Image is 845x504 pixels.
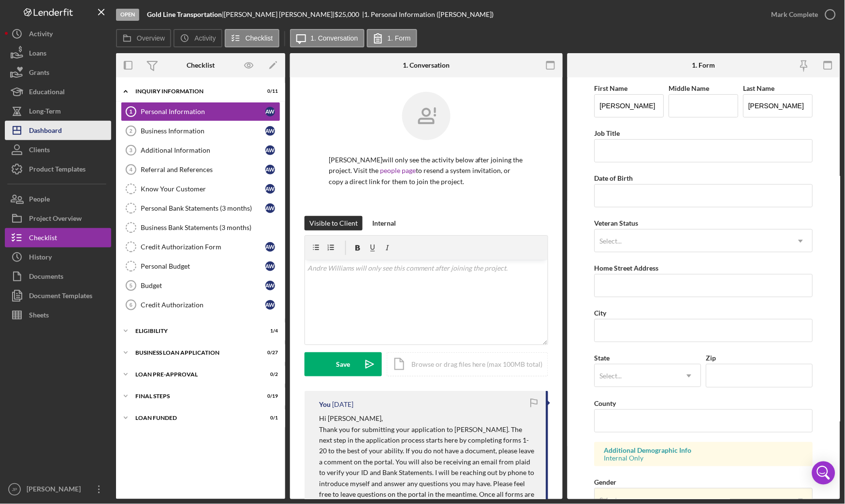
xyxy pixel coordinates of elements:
[265,203,275,213] div: A W
[130,283,132,288] tspan: 5
[5,159,111,179] button: Product Templates
[141,146,265,154] div: Additional Information
[332,401,353,408] time: 2025-08-11 00:03
[130,147,132,153] tspan: 3
[225,29,279,47] button: Checklist
[706,354,716,362] label: Zip
[319,413,536,424] p: Hi [PERSON_NAME],
[595,129,620,137] label: Job Title
[403,61,450,69] div: 1. Conversation
[137,34,165,42] label: Overview
[311,34,358,42] label: 1. Conversation
[121,257,280,276] a: Personal BudgetAW
[305,352,382,376] button: Save
[29,247,52,269] div: History
[121,179,280,199] a: Know Your CustomerAW
[261,350,278,356] div: 0 / 27
[261,372,278,377] div: 0 / 2
[141,127,265,135] div: Business Information
[812,461,835,485] div: Open Intercom Messenger
[367,216,401,230] button: Internal
[187,61,215,69] div: Checklist
[265,300,275,310] div: A W
[121,276,280,295] a: 5BudgetAW
[5,43,111,63] button: Loans
[29,159,86,181] div: Product Templates
[265,145,275,155] div: A W
[604,454,803,462] div: Internal Only
[335,10,359,18] span: $25,000
[121,121,280,141] a: 2Business InformationAW
[380,166,416,174] a: people page
[224,11,335,18] div: [PERSON_NAME] [PERSON_NAME] |
[135,328,254,334] div: ELIGIBILITY
[5,305,111,325] a: Sheets
[135,415,254,421] div: LOAN FUNDED
[5,121,111,140] button: Dashboard
[135,372,254,377] div: LOAN PRE-APPROVAL
[135,350,254,356] div: BUSINESS LOAN APPLICATION
[130,128,132,134] tspan: 2
[261,393,278,399] div: 0 / 19
[290,29,364,47] button: 1. Conversation
[135,393,254,399] div: FINAL STEPS
[130,109,132,115] tspan: 1
[5,101,111,121] button: Long-Term
[141,108,265,115] div: Personal Information
[595,309,607,317] label: City
[604,446,803,454] div: Additional Demographic Info
[130,167,133,173] tspan: 4
[265,184,275,194] div: A W
[141,185,265,193] div: Know Your Customer
[261,88,278,94] div: 0 / 11
[595,174,633,182] label: Date of Birth
[194,34,216,42] label: Activity
[265,107,275,116] div: A W
[5,267,111,286] button: Documents
[595,84,628,92] label: First Name
[261,415,278,421] div: 0 / 1
[29,286,92,308] div: Document Templates
[5,189,111,209] button: People
[743,84,775,92] label: Last Name
[130,302,132,308] tspan: 6
[121,237,280,257] a: Credit Authorization FormAW
[265,261,275,271] div: A W
[336,352,350,376] div: Save
[246,34,273,42] label: Checklist
[12,487,17,492] text: JP
[5,480,111,499] button: JP[PERSON_NAME]
[29,305,49,327] div: Sheets
[5,140,111,159] button: Clients
[762,5,840,24] button: Mark Complete
[600,372,622,380] div: Select...
[388,34,411,42] label: 1. Form
[141,166,265,173] div: Referral and References
[29,82,65,104] div: Educational
[29,228,57,250] div: Checklist
[5,247,111,267] button: History
[5,286,111,305] button: Document Templates
[116,29,171,47] button: Overview
[29,121,62,143] div: Dashboard
[141,204,265,212] div: Personal Bank Statements (3 months)
[121,295,280,315] a: 6Credit AuthorizationAW
[265,126,275,136] div: A W
[265,242,275,252] div: A W
[5,228,111,247] a: Checklist
[121,218,280,237] a: Business Bank Statements (3 months)
[5,209,111,228] button: Project Overview
[600,237,622,245] div: Select...
[29,101,61,123] div: Long-Term
[29,209,82,230] div: Project Overview
[141,262,265,270] div: Personal Budget
[5,24,111,43] button: Activity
